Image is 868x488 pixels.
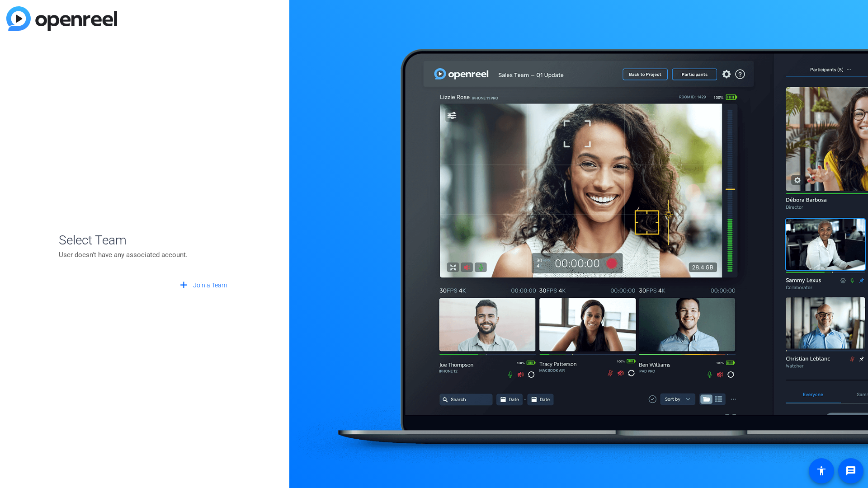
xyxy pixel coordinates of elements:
[6,6,117,31] img: blue-gradient.svg
[193,281,227,290] span: Join a Team
[816,465,827,476] mat-icon: accessibility
[59,231,231,250] span: Select Team
[59,250,231,260] p: User doesn't have any associated account.
[845,465,856,476] mat-icon: message
[178,280,189,291] mat-icon: add
[175,277,231,294] button: Join a Team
